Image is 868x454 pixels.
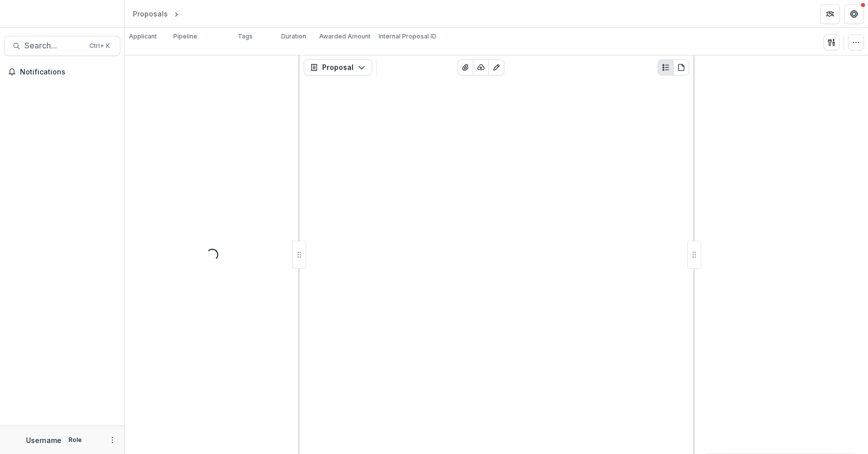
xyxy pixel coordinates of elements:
button: Plaintext view [658,59,674,75]
button: Search... [4,36,120,56]
button: Partners [820,4,840,24]
button: Get Help [844,4,864,24]
div: Ctrl + K [87,40,112,51]
button: View Attached Files [457,59,473,75]
p: Pipeline [173,32,197,41]
a: Proposals [129,6,172,21]
span: Notifications [20,68,116,76]
p: Tags [238,32,253,41]
p: Username [26,435,61,446]
button: Notifications [4,64,120,80]
button: PDF view [673,59,689,75]
div: Proposals [133,8,168,19]
button: Edit as form [488,59,504,75]
p: Applicant [129,32,157,41]
p: Awarded Amount [319,32,371,41]
p: Duration [281,32,306,41]
p: Role [65,436,85,445]
nav: breadcrumb [129,6,223,21]
p: Internal Proposal ID [379,32,436,41]
span: Search... [24,41,83,50]
button: More [106,434,118,446]
button: Proposal [304,59,372,75]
